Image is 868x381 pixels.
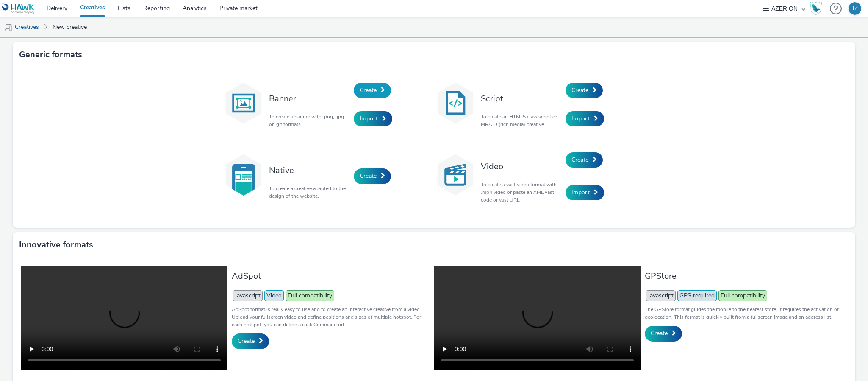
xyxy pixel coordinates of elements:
[360,172,377,180] span: Create
[269,113,349,128] p: To create a banner with .png, .jpg or .gif formats.
[810,2,826,15] a: Hawk Academy
[677,290,717,301] span: GPS required
[269,93,349,104] h3: Banner
[566,185,604,200] a: Import
[645,305,843,321] p: The GPStore format guides the mobile to the nearest store, it requires the activation of geolocat...
[645,270,843,282] h3: GPStore
[286,290,334,301] span: Full compatibility
[645,326,682,341] a: Create
[571,188,590,196] span: Import
[48,17,91,37] a: New creative
[481,181,561,204] p: To create a vast video format with .mp4 video or paste an XML vast code or vast URL.
[571,86,588,94] span: Create
[646,290,676,301] span: Javascript
[718,290,767,301] span: Full compatibility
[571,156,588,164] span: Create
[481,161,561,172] h3: Video
[566,152,603,168] a: Create
[852,2,858,15] div: JZ
[481,113,561,128] p: To create an HTML5 / javascript or MRAID (rich media) creative.
[232,333,269,349] a: Create
[354,83,391,98] a: Create
[360,86,377,94] span: Create
[233,290,263,301] span: Javascript
[238,337,255,345] span: Create
[360,115,378,123] span: Import
[19,238,93,251] h3: Innovative formats
[354,111,392,126] a: Import
[566,111,604,126] a: Import
[232,305,430,328] p: AdSpot format is really easy to use and to create an interactive creative from a video. Upload yo...
[232,270,430,282] h3: AdSpot
[810,2,822,15] img: Hawk Academy
[434,82,477,124] img: code.svg
[269,185,349,200] p: To create a creative adapted to the design of the website.
[566,83,603,98] a: Create
[434,154,477,196] img: video.svg
[269,165,349,176] h3: Native
[222,154,265,196] img: native.svg
[2,3,35,14] img: undefined Logo
[354,168,391,184] a: Create
[19,48,82,61] h3: Generic formats
[264,290,284,301] span: Video
[651,329,668,337] span: Create
[571,115,590,123] span: Import
[4,23,13,32] img: mobile
[222,82,265,124] img: banner.svg
[481,93,561,104] h3: Script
